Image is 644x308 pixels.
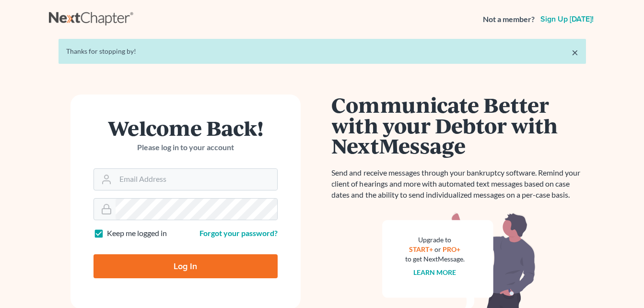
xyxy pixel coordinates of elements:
[572,47,578,58] a: ×
[332,167,586,201] p: Send and receive messages through your bankruptcy software. Remind your client of hearings and mo...
[409,245,433,253] a: START+
[413,268,456,276] a: Learn more
[332,95,586,156] h1: Communicate Better with your Debtor with NextMessage
[199,228,278,237] a: Forgot your password?
[94,254,278,278] input: Log In
[539,15,596,23] a: Sign up [DATE]!
[94,118,278,138] h1: Welcome Back!
[66,47,578,56] div: Thanks for stopping by!
[483,14,535,25] strong: Not a member?
[405,254,465,264] div: to get NextMessage.
[443,245,460,253] a: PRO+
[434,245,441,253] span: or
[94,142,278,153] p: Please log in to your account
[107,228,167,239] label: Keep me logged in
[116,169,277,190] input: Email Address
[405,235,465,245] div: Upgrade to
